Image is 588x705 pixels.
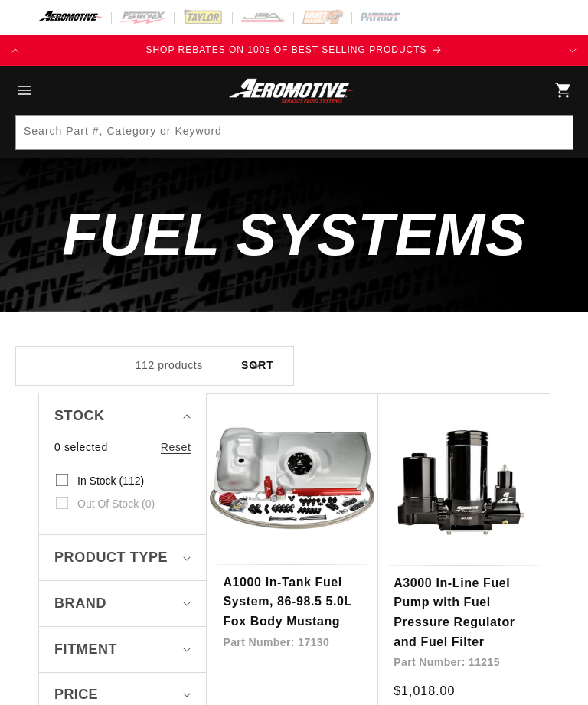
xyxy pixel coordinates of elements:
[145,44,426,55] span: SHOP REBATES ON 100s OF BEST SELLING PRODUCTS
[223,573,363,632] a: A1000 In-Tank Fuel System, 86-98.5 5.0L Fox Body Mustang
[54,684,98,705] span: Price
[161,439,191,455] a: Reset
[62,201,525,268] span: Fuel Systems
[538,116,572,149] button: Search Part #, Category or Keyword
[54,439,108,455] span: 0 selected
[54,535,191,580] summary: Product type (0 selected)
[54,592,106,615] span: Brand
[557,35,588,66] button: Translation missing: en.sections.announcements.next_announcement
[31,43,557,57] a: SHOP REBATES ON 100s OF BEST SELLING PRODUCTS
[31,43,557,57] div: Announcement
[8,66,41,115] summary: Menu
[54,638,117,661] span: Fitment
[54,405,105,427] span: Stock
[77,497,155,511] span: Out of stock (0)
[394,573,534,651] a: A3000 In-Line Fuel Pump with Fuel Pressure Regulator and Fuel Filter
[16,116,573,149] input: Search Part #, Category or Keyword
[54,581,191,626] summary: Brand (0 selected)
[54,547,168,569] span: Product type
[77,474,144,488] span: In stock (112)
[54,627,191,672] summary: Fitment (0 selected)
[136,359,203,371] span: 112 products
[31,43,557,57] div: 1 of 2
[54,393,191,439] summary: Stock (0 selected)
[226,78,361,103] img: Aeromotive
